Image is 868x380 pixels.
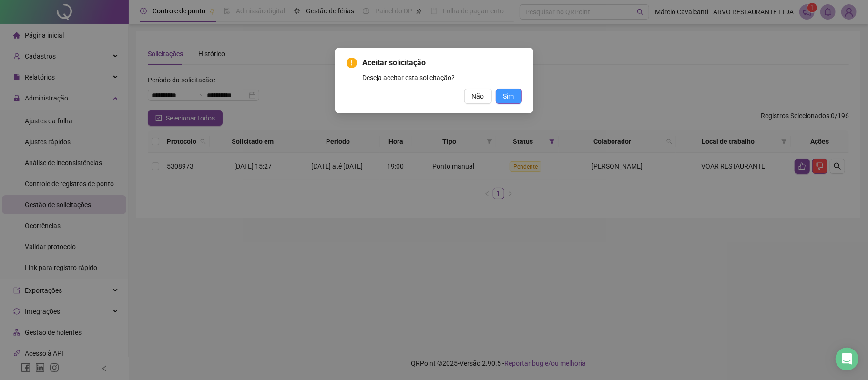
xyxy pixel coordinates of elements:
[464,89,492,104] button: Não
[503,91,514,101] span: Sim
[363,57,522,69] span: Aceitar solicitação
[836,348,858,370] div: Open Intercom Messenger
[496,89,522,104] button: Sim
[472,91,484,101] span: Não
[347,58,357,68] span: exclamation-circle
[363,72,522,83] div: Deseja aceitar esta solicitação?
